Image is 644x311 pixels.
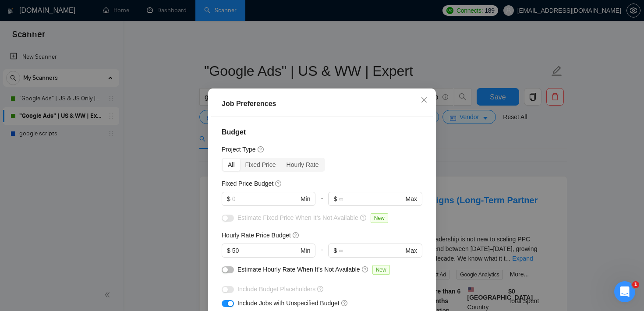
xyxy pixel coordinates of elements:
[421,96,428,103] span: close
[237,300,340,307] span: Include Jobs with Unspecified Budget
[293,232,300,239] span: question-circle
[301,194,311,204] span: Min
[222,179,273,188] h5: Fixed Price Budget
[406,194,417,204] span: Max
[317,286,324,293] span: question-circle
[333,194,337,204] span: $
[341,300,348,307] span: question-circle
[240,159,281,171] div: Fixed Price
[362,266,369,273] span: question-circle
[360,214,367,221] span: question-circle
[227,194,230,204] span: $
[406,246,417,255] span: Max
[232,246,299,255] input: 0
[227,246,230,255] span: $
[232,194,299,204] input: 0
[222,145,256,154] h5: Project Type
[275,180,282,187] span: question-circle
[258,146,265,153] span: question-circle
[223,159,240,171] div: All
[222,99,422,109] div: Job Preferences
[614,281,635,302] iframe: Intercom live chat
[632,281,639,288] span: 1
[333,246,337,255] span: $
[281,159,324,171] div: Hourly Rate
[237,266,360,273] span: Estimate Hourly Rate When It’s Not Available
[372,265,390,275] span: New
[412,88,436,112] button: Close
[339,194,403,204] input: ∞
[315,244,328,265] div: -
[315,192,328,213] div: -
[237,286,315,293] span: Include Budget Placeholders
[339,246,403,255] input: ∞
[222,127,422,138] h4: Budget
[301,246,311,255] span: Min
[371,213,388,223] span: New
[222,230,291,240] h5: Hourly Rate Price Budget
[237,214,358,221] span: Estimate Fixed Price When It’s Not Available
